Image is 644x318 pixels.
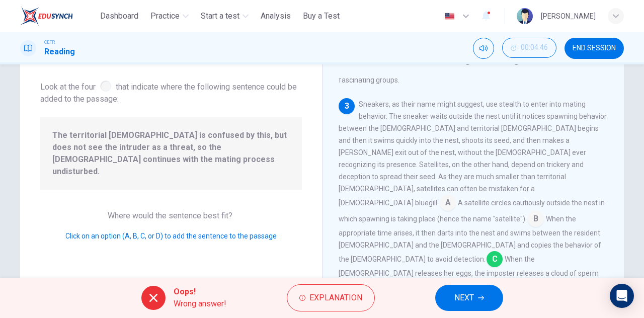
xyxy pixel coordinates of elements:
[108,211,234,220] span: Where would the sentence best fit?
[20,6,96,26] a: ELTC logo
[20,6,73,26] img: ELTC logo
[309,291,362,305] span: Explanation
[339,100,607,207] span: Sneakers, as their name might suggest, use stealth to enter into mating behavior. The sneaker wai...
[96,7,142,25] button: Dashboard
[339,98,355,114] div: 3
[257,7,295,25] button: Analysis
[201,10,239,22] span: Start a test
[299,7,344,25] button: Buy a Test
[487,251,503,267] span: C
[528,211,544,227] span: B
[517,8,533,24] img: Profile picture
[610,284,634,308] div: Open Intercom Messenger
[146,7,193,25] button: Practice
[521,44,548,52] span: 00:04:46
[44,46,75,58] h1: Reading
[287,284,375,311] button: Explanation
[565,38,624,59] button: END SESSION
[174,298,226,310] span: Wrong answer!
[435,285,503,311] button: NEXT
[150,10,180,22] span: Practice
[100,10,138,22] span: Dashboard
[261,10,291,22] span: Analysis
[502,38,556,59] div: Hide
[52,129,290,178] span: The territorial [DEMOGRAPHIC_DATA] is confused by this, but does not see the intruder as a threat...
[541,10,596,22] div: [PERSON_NAME]
[303,10,340,22] span: Buy a Test
[339,255,599,291] span: When the [DEMOGRAPHIC_DATA] releases her eggs, the imposter releases a cloud of sperm that mixes ...
[40,78,302,105] span: Look at the four that indicate where the following sentence could be added to the passage:
[473,38,494,59] div: Mute
[339,199,605,223] span: A satellite circles cautiously outside the nest in which spawning is taking place (hence the name...
[502,38,556,58] button: 00:04:46
[44,39,55,46] span: CEFR
[197,7,253,25] button: Start a test
[454,291,474,305] span: NEXT
[443,13,456,20] img: en
[65,232,277,240] span: Click on an option (A, B, C, or D) to add the sentence to the passage
[174,286,226,298] span: Oops!
[573,44,616,52] span: END SESSION
[440,195,456,211] span: A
